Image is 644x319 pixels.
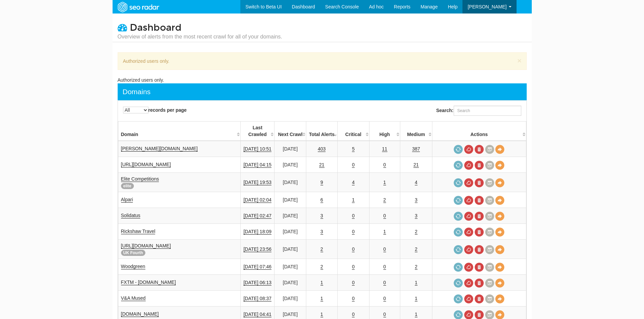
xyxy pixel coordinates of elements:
a: 2 [415,264,418,270]
th: Next Crawl: activate to sort column descending [275,122,306,141]
a: Crawl History [485,212,494,221]
a: 0 [383,162,386,168]
a: 6 [320,197,323,203]
button: × [517,57,521,64]
a: Request a crawl [454,196,463,205]
a: View Domain Overview [495,263,504,272]
a: 21 [413,162,419,168]
td: [DATE] [275,259,306,275]
a: Request a crawl [454,294,463,303]
a: 1 [320,312,323,317]
a: [PERSON_NAME][DOMAIN_NAME] [121,146,198,152]
a: View Domain Overview [495,228,504,237]
a: 0 [352,280,355,286]
a: [DATE] 18:09 [243,229,271,235]
a: Crawl History [485,294,494,303]
td: [DATE] [275,157,306,173]
div: Domains [123,87,151,97]
img: SEORadar [115,1,162,13]
span: UK Fourth [121,250,146,256]
td: [DATE] [275,291,306,307]
a: Crawl History [485,178,494,187]
a: Cancel in-progress audit [464,278,473,288]
select: records per page [123,107,148,113]
a: Delete most recent audit [475,145,484,154]
a: Cancel in-progress audit [464,245,473,254]
a: Crawl History [485,278,494,288]
a: 1 [383,180,386,185]
a: Request a crawl [454,228,463,237]
a: 5 [352,146,355,152]
a: 2 [415,246,418,252]
a: Delete most recent audit [475,196,484,205]
span: Ad hoc [369,4,384,9]
a: 0 [352,213,355,219]
a: [URL][DOMAIN_NAME] [121,162,171,167]
a: Request a crawl [454,212,463,221]
input: Search: [454,106,521,116]
a: View Domain Overview [495,278,504,288]
span: Dashboard [130,22,182,33]
a: 2 [383,197,386,203]
a: 0 [383,213,386,219]
a: View Domain Overview [495,245,504,254]
span: Help [448,4,458,9]
a: 3 [415,213,418,219]
span: Search Console [325,4,359,9]
a: Request a crawl [454,245,463,254]
a: [DATE] 06:13 [243,280,271,286]
a: 0 [352,229,355,235]
a: Cancel in-progress audit [464,294,473,303]
a: Delete most recent audit [475,178,484,187]
a: 0 [352,296,355,301]
a: [DATE] 04:15 [243,162,271,168]
td: [DATE] [275,275,306,291]
a: View Domain Overview [495,178,504,187]
th: Medium: activate to sort column descending [400,122,432,141]
a: 2 [320,264,323,270]
a: 0 [383,264,386,270]
a: 2 [415,229,418,235]
label: Search: [436,106,521,116]
a: 0 [352,264,355,270]
td: [DATE] [275,208,306,224]
a: [DATE] 08:37 [243,296,271,301]
a: 2 [320,246,323,252]
th: Domain: activate to sort column ascending [118,122,240,141]
td: [DATE] [275,240,306,259]
a: Request a crawl [454,263,463,272]
a: Crawl History [485,145,494,154]
div: Authorized users only. [118,77,527,83]
a: 387 [412,146,420,152]
a: 0 [383,312,386,317]
a: Crawl History [485,161,494,170]
td: [DATE] [275,173,306,192]
a: 1 [415,312,418,317]
div: Authorized users only. [118,52,527,70]
a: Request a crawl [454,145,463,154]
a: [DATE] 19:53 [243,180,271,185]
a: Alpari [121,197,133,203]
a: 1 [320,296,323,301]
a: FXTM - [DOMAIN_NAME] [121,280,176,285]
a: [DATE] 10:51 [243,146,271,152]
a: 0 [383,280,386,286]
th: Actions: activate to sort column ascending [432,122,526,141]
label: records per page [123,107,187,113]
a: 3 [320,213,323,219]
a: Woodgreen [121,264,145,269]
th: Total Alerts: activate to sort column ascending [306,122,337,141]
a: View Domain Overview [495,212,504,221]
a: 3 [320,229,323,235]
span: Reports [394,4,410,9]
a: 11 [382,146,387,152]
a: Delete most recent audit [475,245,484,254]
a: Cancel in-progress audit [464,161,473,170]
a: Delete most recent audit [475,278,484,288]
a: [DATE] 04:41 [243,312,271,317]
a: Solidatus [121,213,141,218]
a: 3 [415,197,418,203]
a: View Domain Overview [495,145,504,154]
span: Manage [421,4,438,9]
i:  [118,23,127,32]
